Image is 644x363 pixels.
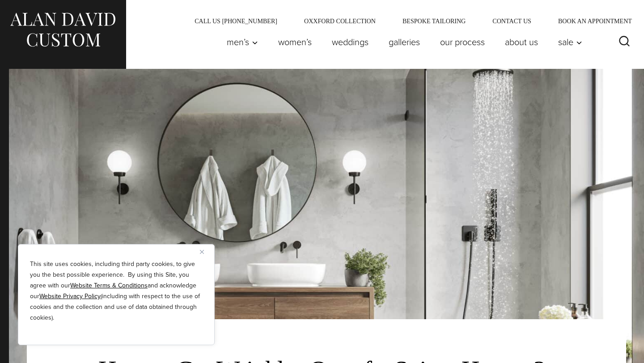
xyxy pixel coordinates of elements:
[495,33,548,51] a: About Us
[70,281,148,290] a: Website Terms & Conditions
[200,246,211,257] button: Close
[217,33,587,51] nav: Primary Navigation
[558,38,582,46] span: Sale
[200,250,204,254] img: Close
[430,33,495,51] a: Our Process
[545,18,635,24] a: Book an Appointment
[268,33,322,51] a: Women’s
[227,38,258,46] span: Men’s
[614,31,635,53] button: View Search Form
[181,18,291,24] a: Call Us [PHONE_NUMBER]
[30,259,203,323] p: This site uses cookies, including third party cookies, to give you the best possible experience. ...
[291,18,389,24] a: Oxxford Collection
[479,18,545,24] a: Contact Us
[379,33,430,51] a: Galleries
[9,10,116,50] img: Alan David Custom
[389,18,479,24] a: Bespoke Tailoring
[322,33,379,51] a: weddings
[39,291,101,301] a: Website Privacy Policy
[181,18,635,24] nav: Secondary Navigation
